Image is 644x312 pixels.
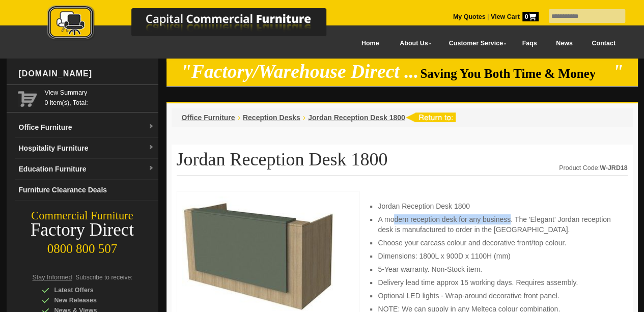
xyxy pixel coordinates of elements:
li: Optional LED lights - Wrap-around decorative front panel. [378,291,617,301]
a: Office Furniture [182,114,235,122]
a: Reception Desks [243,114,300,122]
strong: W-JRD18 [600,164,628,172]
li: Delivery lead time approx 15 working days. Requires assembly. [378,277,617,288]
a: Jordan Reception Desk 1800 [308,114,405,122]
a: Faqs [513,32,547,55]
a: Customer Service [437,32,512,55]
strong: View Cart [491,13,539,20]
a: Education Furnituredropdown [15,159,158,180]
em: " [612,61,623,82]
a: Capital Commercial Furniture Logo [19,5,376,45]
div: 0800 800 507 [7,237,158,256]
img: dropdown [148,124,154,130]
div: Latest Offers [42,285,138,295]
h1: Jordan Reception Desk 1800 [177,150,628,176]
div: Factory Direct [7,223,158,237]
span: Stay Informed [33,274,72,281]
a: Contact [582,32,625,55]
span: Saving You Both Time & Money [420,67,611,80]
span: Subscribe to receive: [75,274,132,281]
li: 5-Year warranty. Non-Stock item. [378,264,617,274]
div: New Releases [42,295,138,305]
div: [DOMAIN_NAME] [15,59,158,89]
li: Choose your carcass colour and decorative front/top colour. [378,238,617,248]
a: My Quotes [453,13,486,20]
li: Jordan Reception Desk 1800 [378,201,617,211]
li: › [238,112,240,123]
span: 0 item(s), Total: [45,88,154,106]
div: Product Code: [559,163,628,173]
a: View Cart0 [489,13,538,20]
img: dropdown [148,165,154,172]
a: About Us [388,32,437,55]
li: › [303,112,305,123]
img: return to [405,112,456,122]
img: Capital Commercial Furniture Logo [19,5,376,42]
a: News [546,32,582,55]
a: Furniture Clearance Deals [15,180,158,201]
li: Dimensions: 1800L x 900D x 1100H (mm) [378,251,617,261]
em: "Factory/Warehouse Direct ... [181,61,418,82]
li: A modern reception desk for any business. The 'Elegant' Jordan reception desk is manufactured to ... [378,214,617,235]
div: Commercial Furniture [7,209,158,223]
a: View Summary [45,88,154,98]
a: Hospitality Furnituredropdown [15,138,158,159]
span: 0 [522,12,539,21]
img: dropdown [148,145,154,151]
a: Office Furnituredropdown [15,117,158,138]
